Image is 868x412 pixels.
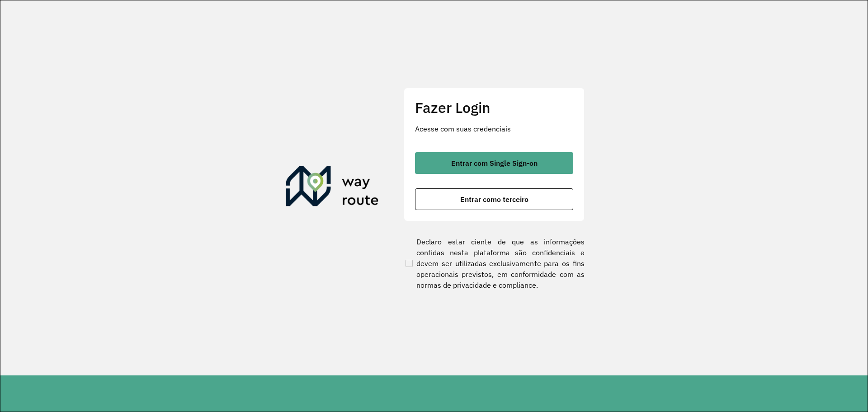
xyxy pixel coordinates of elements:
img: Roteirizador AmbevTech [286,166,379,210]
button: button [415,152,573,174]
p: Acesse com suas credenciais [415,123,573,134]
h2: Fazer Login [415,99,573,116]
span: Entrar como terceiro [460,196,528,203]
label: Declaro estar ciente de que as informações contidas nesta plataforma são confidenciais e devem se... [404,236,585,290]
button: button [415,188,573,210]
span: Entrar com Single Sign-on [451,159,538,167]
